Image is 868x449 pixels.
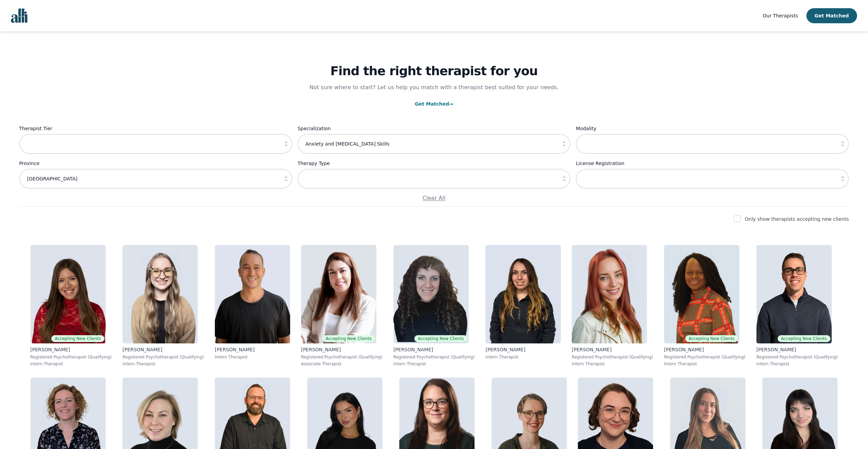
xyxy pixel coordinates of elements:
[415,101,453,107] a: Get Matched
[414,335,467,342] span: Accepting New Clients
[122,346,204,353] p: [PERSON_NAME]
[485,354,561,360] p: Intern Therapist
[485,245,561,343] img: Mariangela_Servello
[19,159,292,167] label: Province
[117,240,209,372] a: Faith_Woodley[PERSON_NAME]Registered Psychotherapist (Qualifying)Intern Therapist
[756,361,838,367] p: Intern Therapist
[480,240,566,372] a: Mariangela_Servello[PERSON_NAME]Intern Therapist
[572,354,653,360] p: Registered Psychotherapist (Qualifying)
[756,354,838,360] p: Registered Psychotherapist (Qualifying)
[393,245,469,343] img: Shira_Blake
[301,354,383,360] p: Registered Psychotherapist (Qualifying)
[296,240,388,372] a: Ava_PouyandehAccepting New Clients[PERSON_NAME]Registered Psychotherapist (Qualifying)Associate T...
[301,346,383,353] p: [PERSON_NAME]
[485,346,561,353] p: [PERSON_NAME]
[301,245,376,343] img: Ava_Pouyandeh
[664,361,746,367] p: Intern Therapist
[215,346,290,353] p: [PERSON_NAME]
[122,354,204,360] p: Registered Psychotherapist (Qualifying)
[122,245,198,343] img: Faith_Woodley
[685,335,738,342] span: Accepting New Clients
[778,335,830,342] span: Accepting New Clients
[30,245,106,343] img: Alisha_Levine
[298,159,571,167] label: Therapy Type
[393,354,475,360] p: Registered Psychotherapist (Qualifying)
[566,240,659,372] a: Lacy_Hunter[PERSON_NAME]Registered Psychotherapist (Qualifying)Intern Therapist
[25,240,117,372] a: Alisha_LevineAccepting New Clients[PERSON_NAME]Registered Psychotherapist (Qualifying)Intern Ther...
[19,64,849,78] h1: Find the right therapist for you
[298,124,571,133] label: Specialization
[30,354,112,360] p: Registered Psychotherapist (Qualifying)
[122,361,204,367] p: Intern Therapist
[388,240,480,372] a: Shira_BlakeAccepting New Clients[PERSON_NAME]Registered Psychotherapist (Qualifying)Intern Therapist
[756,245,832,343] img: Ethan_Braun
[51,335,104,342] span: Accepting New Clients
[756,346,838,353] p: [PERSON_NAME]
[322,335,375,342] span: Accepting New Clients
[664,354,746,360] p: Registered Psychotherapist (Qualifying)
[751,240,843,372] a: Ethan_BraunAccepting New Clients[PERSON_NAME]Registered Psychotherapist (Qualifying)Intern Therapist
[659,240,751,372] a: Grace_NyamweyaAccepting New Clients[PERSON_NAME]Registered Psychotherapist (Qualifying)Intern The...
[30,361,112,367] p: Intern Therapist
[11,9,27,23] img: alli logo
[664,346,746,353] p: [PERSON_NAME]
[393,346,475,353] p: [PERSON_NAME]
[572,346,653,353] p: [PERSON_NAME]
[30,346,112,353] p: [PERSON_NAME]
[449,101,453,107] span: →
[301,361,383,367] p: Associate Therapist
[209,240,296,372] a: Kavon_Banejad[PERSON_NAME]Intern Therapist
[763,12,798,20] a: Our Therapists
[19,194,849,202] p: Clear All
[19,124,292,133] label: Therapist Tier
[215,245,290,343] img: Kavon_Banejad
[806,8,857,23] button: Get Matched
[303,83,566,92] p: Not sure where to start? Let us help you match with a therapist best suited for your needs.
[576,124,849,133] label: Modality
[572,361,653,367] p: Intern Therapist
[745,216,849,222] label: Only show therapists accepting new clients
[572,245,647,343] img: Lacy_Hunter
[664,245,739,343] img: Grace_Nyamweya
[215,354,290,360] p: Intern Therapist
[393,361,475,367] p: Intern Therapist
[763,13,798,18] span: Our Therapists
[576,159,849,167] label: License Registration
